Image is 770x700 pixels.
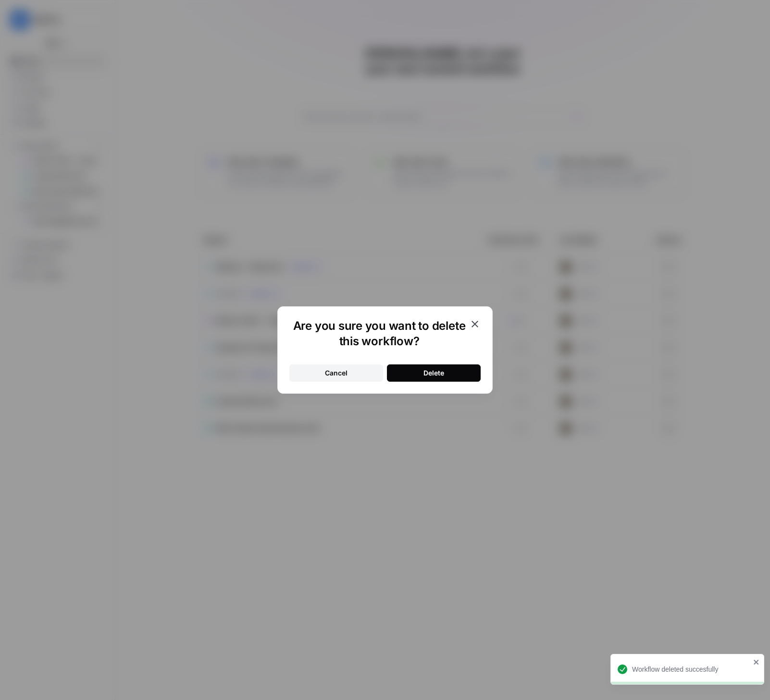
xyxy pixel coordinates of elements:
div: Workflow deleted succesfully [632,664,750,674]
button: Delete [387,364,481,382]
button: Cancel [289,364,383,382]
div: Cancel [325,368,348,378]
button: close [753,658,760,666]
div: Delete [423,368,444,378]
h1: Are you sure you want to delete this workflow? [289,318,469,349]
